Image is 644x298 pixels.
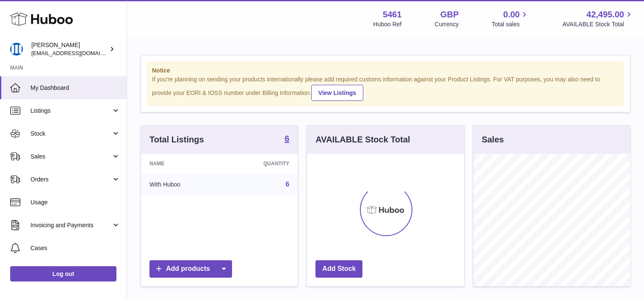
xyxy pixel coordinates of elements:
div: If you're planning on sending your products internationally please add required customs informati... [152,75,619,101]
a: 0.00 Total sales [492,9,529,28]
h3: Sales [482,134,504,145]
h3: Total Listings [149,134,204,145]
strong: 5461 [383,9,402,20]
strong: GBP [440,9,459,20]
a: Log out [10,266,116,281]
h3: AVAILABLE Stock Total [315,134,410,145]
span: Orders [30,175,111,184]
div: [PERSON_NAME] [31,41,108,57]
span: [EMAIL_ADDRESS][DOMAIN_NAME] [31,50,124,56]
a: View Listings [311,85,363,101]
img: oksana@monimoto.com [10,43,23,56]
span: Cases [30,244,120,252]
span: Sales [30,153,111,161]
a: 6 [285,181,289,188]
a: Add Stock [315,260,362,278]
th: Quantity [224,154,298,173]
span: My Dashboard [30,84,120,92]
div: Huboo Ref [373,20,402,28]
div: Currency [435,20,459,28]
span: Invoicing and Payments [30,221,111,229]
a: 6 [285,134,289,145]
span: Usage [30,198,120,206]
th: Name [141,154,224,173]
a: 42,495.00 AVAILABLE Stock Total [562,9,634,28]
td: With Huboo [141,173,224,195]
strong: Notice [152,67,619,75]
span: Total sales [492,20,529,28]
a: Add products [149,260,232,278]
span: Stock [30,130,111,138]
span: AVAILABLE Stock Total [562,20,634,28]
strong: 6 [285,134,289,143]
span: 0.00 [503,9,520,20]
span: Listings [30,107,111,115]
span: 42,495.00 [586,9,624,20]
